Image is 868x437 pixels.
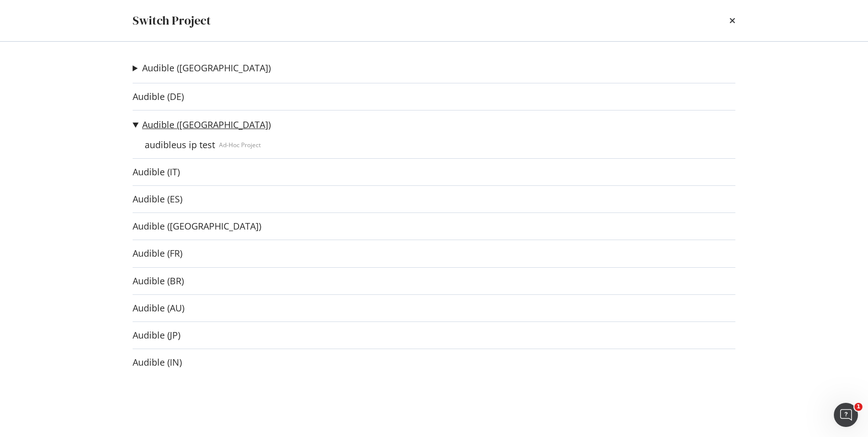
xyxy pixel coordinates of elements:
[142,120,271,130] a: Audible ([GEOGRAPHIC_DATA])
[133,12,211,29] div: Switch Project
[133,221,261,232] a: Audible ([GEOGRAPHIC_DATA])
[854,403,862,411] span: 1
[133,276,184,286] a: Audible (BR)
[133,357,182,368] a: Audible (IN)
[729,12,735,29] div: times
[219,141,261,149] div: Ad-Hoc Project
[141,140,219,150] a: audibleus ip test
[133,62,271,75] summary: Audible ([GEOGRAPHIC_DATA])
[133,167,180,177] a: Audible (IT)
[133,119,271,132] summary: Audible ([GEOGRAPHIC_DATA])
[133,303,184,313] a: Audible (AU)
[133,330,180,341] a: Audible (JP)
[133,248,182,259] a: Audible (FR)
[142,63,271,73] a: Audible ([GEOGRAPHIC_DATA])
[133,194,182,204] a: Audible (ES)
[834,403,858,427] iframe: Intercom live chat
[133,91,184,102] a: Audible (DE)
